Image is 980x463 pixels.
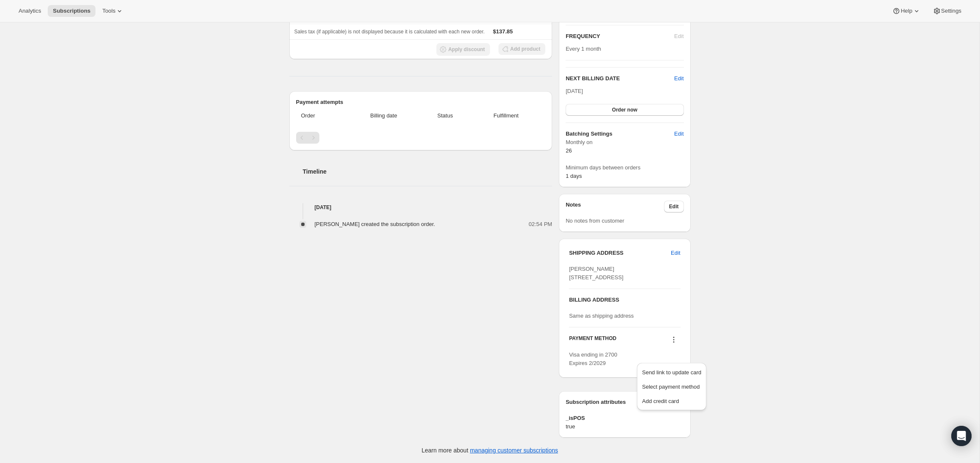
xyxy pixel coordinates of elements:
[569,313,634,319] span: Same as shipping address
[566,414,683,422] span: _isPOS
[470,447,558,454] a: managing customer subscriptions
[303,167,553,176] h2: Timeline
[566,88,583,94] span: [DATE]
[566,130,674,138] h6: Batching Settings
[569,266,623,281] span: [PERSON_NAME] [STREET_ADDRESS]
[566,422,683,431] span: true
[48,5,95,17] button: Subscriptions
[294,29,485,35] span: Sales tax (if applicable) is not displayed because it is calculated with each new order.
[566,398,664,410] h3: Subscription attributes
[296,132,546,144] nav: Pagination
[472,112,540,120] span: Fulfillment
[642,398,679,404] span: Add credit card
[951,426,972,446] div: Open Intercom Messenger
[566,74,674,83] h2: NEXT BILLING DATE
[349,112,419,120] span: Billing date
[569,351,617,366] span: Visa ending in 2700 Expires 2/2029
[296,106,347,125] th: Order
[640,394,704,408] button: Add credit card
[566,218,624,224] span: No notes from customer
[664,201,684,212] button: Edit
[493,28,513,35] span: $137.85
[566,46,601,52] span: Every 1 month
[612,106,637,113] span: Order now
[674,130,683,138] span: Edit
[566,173,582,179] span: 1 days
[887,5,926,17] button: Help
[566,201,664,212] h3: Notes
[566,163,683,172] span: Minimum days between orders
[566,138,683,147] span: Monthly on
[289,203,553,212] h4: [DATE]
[566,104,683,116] button: Order now
[315,221,435,227] span: [PERSON_NAME] created the subscription order.
[669,127,689,141] button: Edit
[566,147,572,154] span: 26
[569,335,616,346] h3: PAYMENT METHOD
[640,380,704,393] button: Select payment method
[674,74,683,83] button: Edit
[424,112,467,120] span: Status
[19,8,41,14] span: Analytics
[671,249,680,257] span: Edit
[669,203,679,210] span: Edit
[296,98,546,106] h2: Payment attempts
[97,5,129,17] button: Tools
[642,384,700,390] span: Select payment method
[642,369,701,376] span: Send link to update card
[53,8,90,14] span: Subscriptions
[566,32,674,41] h2: FREQUENCY
[529,220,553,229] span: 02:54 PM
[102,8,115,14] span: Tools
[422,446,558,455] p: Learn more about
[569,249,671,257] h3: SHIPPING ADDRESS
[941,8,961,14] span: Settings
[901,8,912,14] span: Help
[928,5,966,17] button: Settings
[640,365,704,379] button: Send link to update card
[666,246,685,260] button: Edit
[14,5,46,17] button: Analytics
[569,296,680,304] h3: BILLING ADDRESS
